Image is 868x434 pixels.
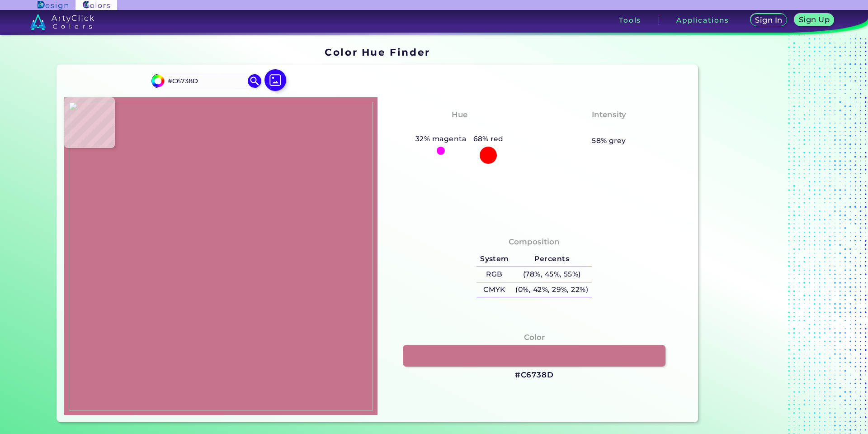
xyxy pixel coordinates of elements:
h5: 58% grey [592,135,626,147]
h4: Intensity [592,108,626,121]
a: Sign In [752,14,785,26]
h5: (0%, 42%, 29%, 22%) [512,282,592,297]
input: type color.. [164,75,248,87]
h5: RGB [476,267,512,282]
a: Sign Up [797,14,832,26]
h3: Tools [619,17,641,24]
h4: Hue [452,108,467,121]
h3: Applications [676,17,729,24]
h5: 32% magenta [412,133,470,145]
h4: Color [524,331,545,344]
h1: Color Hue Finder [325,45,430,59]
img: icon picture [264,69,286,91]
img: 2caed645-b04c-46e6-bb9e-9013f05b64f0 [69,102,373,411]
h5: Percents [512,252,592,267]
h4: Composition [509,235,560,248]
img: ArtyClick Design logo [38,1,68,10]
h5: CMYK [476,282,512,297]
img: icon search [248,74,261,88]
img: logo_artyclick_colors_white.svg [30,14,94,30]
h5: Sign Up [800,16,828,23]
h5: (78%, 45%, 55%) [512,267,592,282]
h5: Sign In [756,17,781,24]
h3: #C6738D [515,370,554,381]
h5: 68% red [470,133,507,145]
h5: System [476,252,512,267]
h3: Pinkish Red [430,123,489,134]
h3: Pastel [592,123,626,134]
